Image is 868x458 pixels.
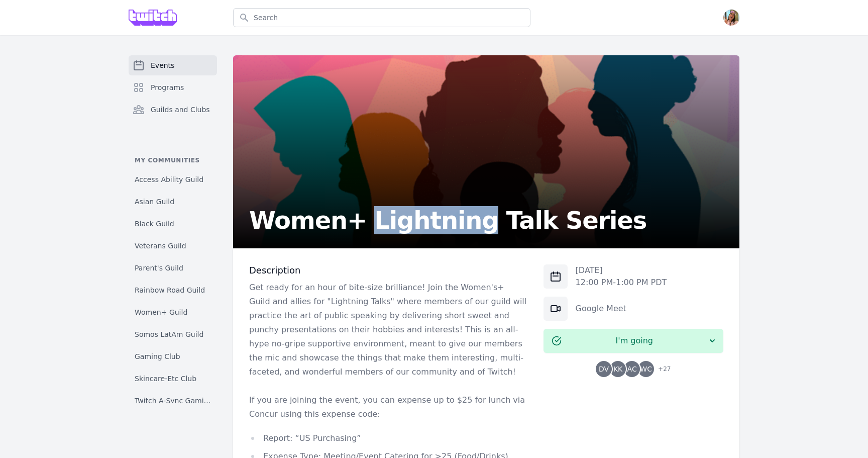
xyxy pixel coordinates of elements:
[129,170,217,189] a: Access Ability Guild
[135,241,186,251] span: Veterans Guild
[135,197,174,207] span: Asian Guild
[129,77,217,98] a: Programs
[135,351,180,361] span: Gaming Club
[135,174,203,185] span: Access Ability Guild
[129,100,217,120] a: Guilds and Clubs
[249,281,527,379] p: Get ready for an hour of bite-size brilliance! Join the Women's+ Guild and allies for "Lightning ...
[151,105,210,115] span: Guilds and Clubs
[129,392,217,410] a: Twitch A-Sync Gaming (TAG) Club
[129,303,217,321] a: Women+ Guild
[576,277,667,289] p: 12:00 PM - 1:00 PM PDT
[129,281,217,299] a: Rainbow Road Guild
[135,307,187,317] span: Women+ Guild
[135,329,203,339] span: Somos LatAm Guild
[576,264,667,277] p: [DATE]
[129,259,217,277] a: Parent's Guild
[599,365,609,373] span: DV
[129,193,217,211] a: Asian Guild
[129,55,217,403] nav: Sidebar
[129,347,217,365] a: Gaming Club
[544,329,723,353] button: I'm going
[249,393,527,421] p: If you are joining the event, you can expense up to $25 for lunch via Concur using this expense c...
[233,8,530,27] input: Search
[562,335,707,347] span: I'm going
[151,82,184,93] span: Programs
[135,263,183,273] span: Parent's Guild
[129,215,217,233] a: Black Guild
[129,370,217,388] a: Skincare-Etc Club
[129,55,217,75] a: Events
[135,374,196,384] span: Skincare-Etc Club
[129,237,217,255] a: Veterans Guild
[129,156,217,164] p: My communities
[613,365,622,373] span: KK
[249,431,527,445] li: Report: “US Purchasing”
[640,365,652,373] span: WC
[627,365,637,373] span: AC
[129,325,217,343] a: Somos LatAm Guild
[652,363,671,377] span: + 27
[151,60,174,70] span: Events
[576,304,626,313] a: Google Meet
[135,285,205,295] span: Rainbow Road Guild
[129,10,177,26] img: Grove
[135,396,211,406] span: Twitch A-Sync Gaming (TAG) Club
[135,219,174,229] span: Black Guild
[249,264,527,277] h3: Description
[249,208,646,232] h2: Women+ Lightning Talk Series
